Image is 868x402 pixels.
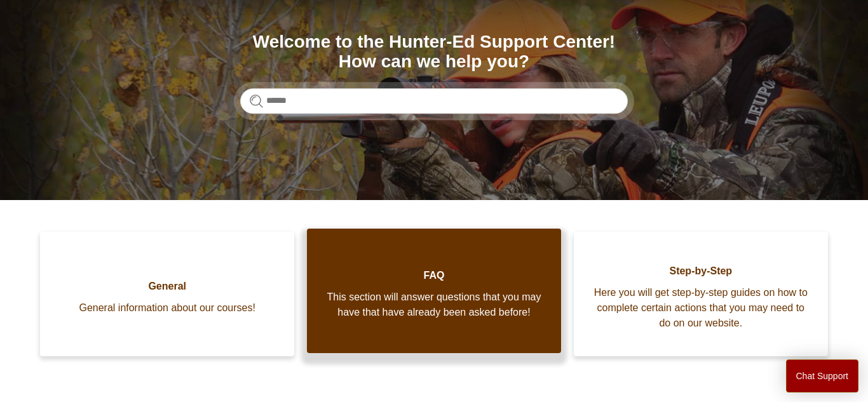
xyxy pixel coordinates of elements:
[307,229,561,353] a: FAQ This section will answer questions that you may have that have already been asked before!
[40,232,294,356] a: General General information about our courses!
[59,279,275,294] span: General
[574,232,828,356] a: Step-by-Step Here you will get step-by-step guides on how to complete certain actions that you ma...
[240,32,628,72] h1: Welcome to the Hunter-Ed Support Center! How can we help you?
[240,88,628,114] input: Search
[593,264,809,279] span: Step-by-Step
[593,285,809,331] span: Here you will get step-by-step guides on how to complete certain actions that you may need to do ...
[786,359,859,392] button: Chat Support
[326,268,542,283] span: FAQ
[59,300,275,316] span: General information about our courses!
[326,290,542,320] span: This section will answer questions that you may have that have already been asked before!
